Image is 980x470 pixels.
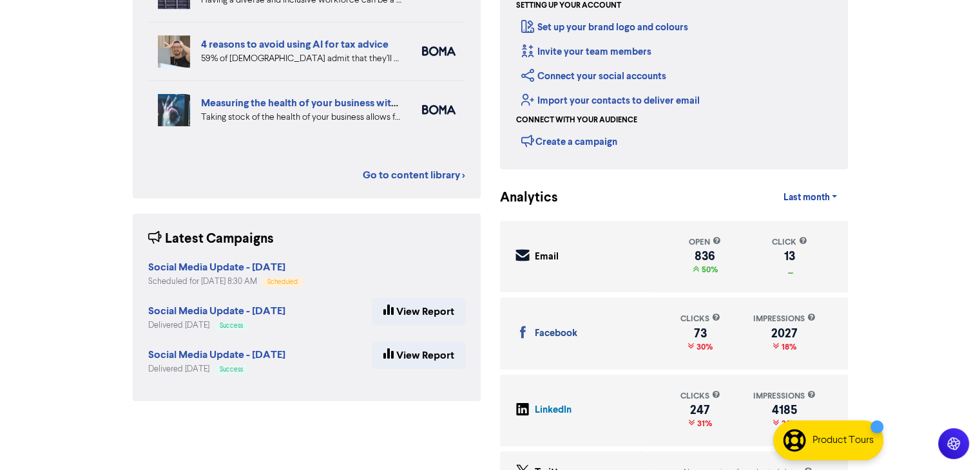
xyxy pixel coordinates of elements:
div: 73 [680,328,720,339]
a: Social Media Update - [DATE] [148,263,285,273]
a: View Report [372,298,465,325]
a: Go to content library > [363,167,465,183]
span: 30% [694,342,713,352]
div: Analytics [500,188,542,208]
a: Last month [773,185,847,211]
div: Delivered [DATE] [148,319,285,332]
a: View Report [372,342,465,369]
a: Set up your brand logo and colours [521,21,688,33]
div: Scheduled for [DATE] 8:30 AM [148,276,303,288]
div: Facebook [535,326,577,341]
strong: Social Media Update - [DATE] [148,305,285,317]
div: impressions [753,313,816,325]
iframe: Chat Widget [916,408,980,470]
span: 50% [699,265,718,275]
div: LinkedIn [535,403,572,418]
a: Connect your social accounts [521,70,666,82]
div: 2027 [753,328,816,339]
span: 18% [779,342,796,352]
div: Email [535,250,559,265]
a: Import your contacts to deliver email [521,95,700,107]
div: 4185 [753,405,816,415]
strong: Social Media Update - [DATE] [148,348,285,361]
strong: Social Media Update - [DATE] [148,261,285,274]
div: 836 [689,251,721,261]
span: _ [785,265,793,275]
div: impressions [753,390,816,402]
a: Social Media Update - [DATE] [148,306,285,317]
div: click [771,236,807,249]
div: clicks [680,390,720,402]
div: Connect with your audience [516,115,637,126]
span: Last month [783,192,829,203]
div: 13 [771,251,807,261]
span: Scheduled [267,279,298,285]
a: Invite your team members [521,46,651,58]
div: 247 [680,405,720,415]
div: clicks [680,313,720,325]
span: 31% [695,418,712,429]
span: Success [220,366,243,373]
div: open [689,236,721,249]
span: 24% [778,418,796,429]
div: Latest Campaigns [148,229,274,249]
span: Success [220,323,243,329]
div: Create a campaign [521,131,617,151]
a: Social Media Update - [DATE] [148,350,285,361]
div: Delivered [DATE] [148,363,285,375]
